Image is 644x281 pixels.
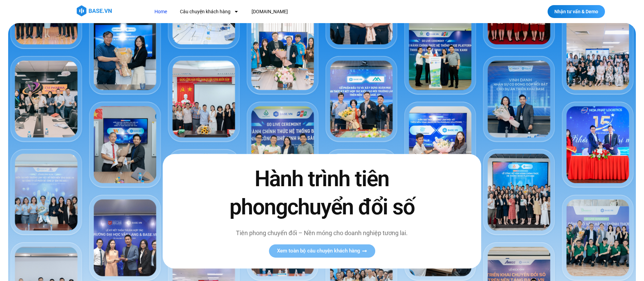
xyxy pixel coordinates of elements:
[149,5,412,18] nav: Menu
[277,248,360,253] span: Xem toàn bộ câu chuyện khách hàng
[215,165,429,221] h2: Hành trình tiên phong
[548,5,605,18] a: Nhận tư vấn & Demo
[554,9,598,14] span: Nhận tư vấn & Demo
[287,195,415,220] span: chuyển đổi số
[149,5,172,18] a: Home
[246,5,293,18] a: [DOMAIN_NAME]
[175,5,244,18] a: Câu chuyện khách hàng
[215,228,429,238] p: Tiên phong chuyển đổi – Nền móng cho doanh nghiệp tương lai.
[269,244,375,258] a: Xem toàn bộ câu chuyện khách hàng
